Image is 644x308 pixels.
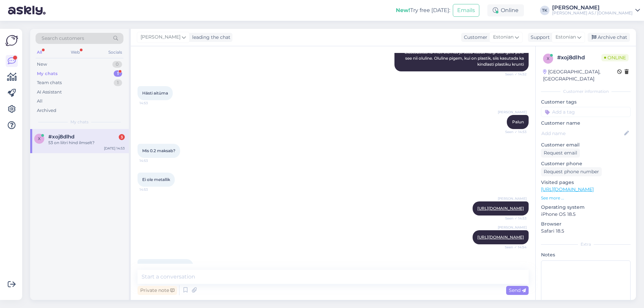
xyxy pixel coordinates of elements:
div: Customer [461,34,487,41]
div: Private note [138,286,177,295]
span: [PERSON_NAME] [498,110,527,115]
div: 1 [114,79,122,86]
div: All [36,48,43,57]
div: Team chats [37,79,62,86]
div: Request phone number [541,167,602,176]
div: [DATE] 14:53 [104,146,125,151]
div: 0 [112,61,122,68]
p: Customer name [541,120,631,127]
div: Archive chat [588,33,630,42]
span: Hästi aitüma [142,90,168,96]
span: 14:53 [140,101,165,106]
span: [PERSON_NAME] [141,34,180,41]
span: [PERSON_NAME] [498,196,527,201]
span: 14:53 [140,187,165,192]
span: 14:53 [140,158,165,163]
span: Search customers [42,35,84,42]
span: Estonian [493,34,514,41]
div: Extra [541,241,631,247]
div: New [37,61,47,68]
div: Archived [37,107,56,114]
p: See more ... [541,195,631,201]
span: Ei ole metallik [142,177,170,182]
span: [PERSON_NAME] [498,225,527,230]
p: Customer email [541,141,631,148]
div: Request email [541,148,580,158]
span: Mis 0.2 maksab? [142,148,175,153]
b: New! [396,7,410,13]
span: Seen ✓ 14:54 [501,245,527,250]
div: Customer information [541,88,631,95]
p: iPhone OS 18.5 [541,211,631,218]
span: Seen ✓ 14:53 [501,216,527,221]
span: 53 on liitri hind ilmselt? [142,263,189,268]
p: Operating system [541,204,631,211]
a: [URL][DOMAIN_NAME] [541,186,594,192]
div: My chats [37,70,58,77]
div: [PERSON_NAME] AS / [DOMAIN_NAME] [552,10,633,16]
div: Support [528,34,550,41]
div: # xoj8dlhd [557,54,601,62]
div: Web [69,48,81,57]
span: #xoj8dlhd [48,134,74,140]
div: Try free [DATE]: [396,6,450,14]
button: Emails [453,4,479,17]
div: 1 [114,70,122,77]
p: Safari 18.5 [541,228,631,235]
p: Notes [541,251,631,258]
span: My chats [70,119,89,125]
span: Seen ✓ 14:52 [501,72,527,77]
span: Estonian [555,34,576,41]
div: 53 on liitri hind ilmselt? [48,140,125,146]
span: x [38,136,41,141]
span: Send [509,287,526,293]
div: TK [540,6,549,15]
div: All [37,98,43,105]
p: Visited pages [541,179,631,186]
p: Customer tags [541,99,631,106]
input: Add name [541,130,623,137]
a: [PERSON_NAME][PERSON_NAME] AS / [DOMAIN_NAME] [552,5,640,16]
div: [GEOGRAPHIC_DATA], [GEOGRAPHIC_DATA] [543,68,617,82]
div: 3 [119,134,125,140]
p: Browser [541,221,631,228]
img: Askly Logo [5,34,18,47]
div: leading the chat [190,34,230,41]
a: [URL][DOMAIN_NAME] [477,235,524,240]
div: AI Assistant [37,89,62,96]
span: Palun [512,119,524,124]
span: Seen ✓ 14:53 [501,129,527,134]
p: Customer phone [541,160,631,167]
input: Add a tag [541,107,631,117]
span: Online [601,54,629,61]
a: [URL][DOMAIN_NAME] [477,206,524,211]
div: Socials [107,48,123,57]
div: [PERSON_NAME] [552,5,633,10]
div: Online [487,4,524,16]
span: x [547,56,549,61]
